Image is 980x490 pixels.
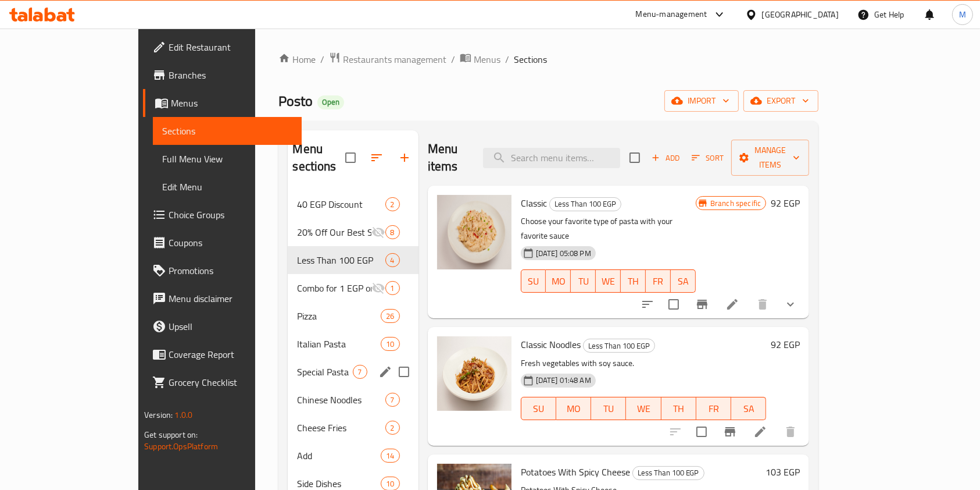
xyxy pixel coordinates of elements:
span: 26 [381,311,399,322]
button: TU [591,397,626,420]
button: TU [571,269,596,293]
span: WE [600,273,616,290]
button: SA [731,397,766,420]
a: Coupons [143,229,302,257]
button: MO [546,269,571,293]
span: Menus [474,52,500,66]
span: Version: [144,407,173,422]
span: TH [666,400,692,417]
div: items [385,225,400,239]
span: SA [736,400,761,417]
p: Choose your favorite type of pasta with your favorite sauce [521,214,696,243]
a: Edit menu item [725,297,739,311]
span: Manage items [741,143,800,172]
a: Branches [143,61,302,89]
div: Less Than 100 EGP [297,253,385,267]
div: Add14 [288,442,418,470]
div: [GEOGRAPHIC_DATA] [762,8,839,21]
span: WE [631,400,656,417]
button: TH [621,269,646,293]
span: Sort [692,151,724,165]
span: M [959,8,966,21]
span: 7 [386,395,399,406]
nav: breadcrumb [278,52,818,67]
div: Special Pasta [297,365,352,379]
a: Sections [153,117,302,145]
span: 1 [386,283,399,294]
span: Open [317,97,344,107]
span: Less Than 100 EGP [584,339,654,353]
input: search [483,148,620,168]
div: Special Pasta7edit [288,358,418,386]
div: Menu-management [636,8,707,22]
span: 7 [353,367,367,378]
button: import [664,90,739,112]
span: Menus [171,96,293,110]
button: delete [749,290,777,318]
div: items [385,253,400,267]
button: show more [777,290,804,318]
h2: Menu sections [292,140,345,175]
button: WE [626,397,661,420]
button: Add section [391,144,419,172]
div: Chinese Noodles7 [288,386,418,414]
span: Get support on: [144,427,198,442]
div: Pizza26 [288,302,418,330]
a: Coverage Report [143,340,302,368]
button: Manage items [731,140,809,176]
span: MO [550,273,566,290]
a: Edit Restaurant [143,33,302,61]
span: import [674,94,729,108]
div: items [381,309,399,323]
span: Select section [623,145,647,170]
button: sort-choices [634,290,661,318]
span: Full Menu View [162,152,293,166]
span: Select to update [689,420,714,444]
span: Cheese Fries [297,421,385,435]
button: Branch-specific-item [688,290,716,318]
span: 2 [386,199,399,210]
div: Less Than 100 EGP [583,339,655,353]
a: Choice Groups [143,201,302,229]
svg: Inactive section [371,281,385,295]
span: Chinese Noodles [297,393,385,407]
button: FR [696,397,731,420]
span: [DATE] 05:08 PM [531,248,596,259]
button: FR [646,269,671,293]
span: Edit Restaurant [169,40,293,54]
div: items [385,281,400,295]
span: TU [575,273,591,290]
span: [DATE] 01:48 AM [531,375,596,386]
span: Pizza [297,309,381,323]
button: SA [671,269,696,293]
div: Combo for 1 EGP only1 [288,274,418,302]
img: Classic [437,195,512,269]
svg: Show Choices [784,297,797,311]
a: Promotions [143,257,302,285]
div: Less Than 100 EGP [549,197,621,211]
span: SA [675,273,691,290]
span: Sort items [684,149,731,167]
button: Branch-specific-item [716,418,744,446]
span: Select all sections [338,145,363,170]
div: 20% Off Our Best Sellers8 [288,218,418,246]
button: export [743,90,818,112]
span: Branch specific [706,198,766,209]
span: 10 [381,339,399,350]
span: Add [650,151,681,165]
div: Cheese Fries2 [288,414,418,442]
span: Sort sections [363,144,391,172]
h2: Menu items [428,140,470,175]
span: Combo for 1 EGP only [297,281,371,295]
a: Upsell [143,313,302,340]
a: Edit menu item [753,425,767,439]
span: Upsell [169,319,293,333]
span: Coverage Report [169,347,293,361]
a: Menus [143,89,302,117]
div: items [385,197,400,211]
div: items [381,337,399,351]
button: TH [661,397,696,420]
div: Less Than 100 EGP [632,466,704,480]
span: Sections [514,52,547,66]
